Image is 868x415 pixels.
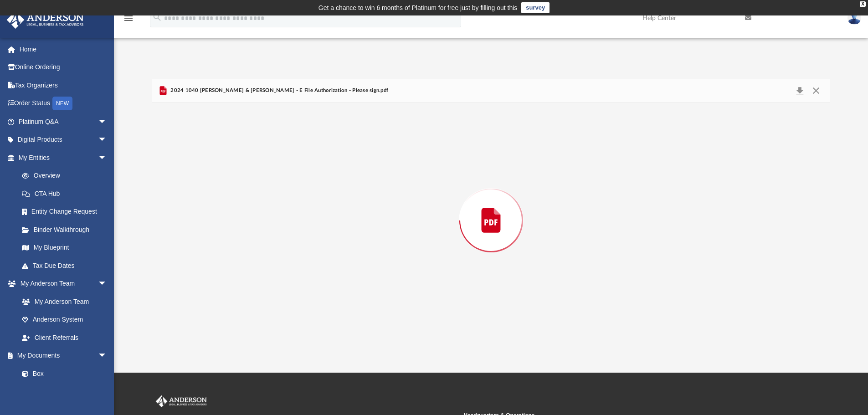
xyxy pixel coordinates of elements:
i: menu [123,13,134,24]
a: Online Ordering [6,58,121,77]
span: arrow_drop_down [98,149,116,167]
a: Tax Due Dates [13,256,121,275]
a: My Entitiesarrow_drop_down [6,149,121,167]
a: Digital Productsarrow_drop_down [6,131,121,149]
a: Entity Change Request [13,203,121,221]
a: My Anderson Team [13,292,112,311]
a: Box [13,364,112,383]
img: User Pic [847,11,861,25]
a: My Anderson Teamarrow_drop_down [6,275,116,293]
a: Binder Walkthrough [13,220,121,239]
a: Home [6,40,121,58]
div: Get a chance to win 6 months of Platinum for free just by filling out this [318,2,518,13]
button: Close [808,84,824,97]
button: Download [791,84,808,97]
a: survey [521,2,550,13]
span: arrow_drop_down [98,347,116,365]
a: My Blueprint [13,239,116,257]
div: NEW [52,97,72,110]
div: Preview [152,79,831,338]
a: menu [123,17,134,24]
a: Anderson System [13,311,116,329]
span: 2024 1040 [PERSON_NAME] & [PERSON_NAME] - E File Authorization - Please sign.pdf [169,87,388,95]
a: Order StatusNEW [6,94,121,113]
span: arrow_drop_down [98,113,116,131]
a: My Documentsarrow_drop_down [6,347,116,365]
span: arrow_drop_down [98,131,116,149]
img: Anderson Advisors Platinum Portal [4,11,87,29]
a: CTA Hub [13,184,121,203]
a: Platinum Q&Aarrow_drop_down [6,113,121,131]
div: close [860,1,866,7]
img: Anderson Advisors Platinum Portal [154,395,209,407]
span: arrow_drop_down [98,275,116,293]
a: Meeting Minutes [13,383,116,401]
a: Overview [13,167,121,185]
i: search [152,12,162,22]
a: Tax Organizers [6,76,121,94]
a: Client Referrals [13,328,116,347]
